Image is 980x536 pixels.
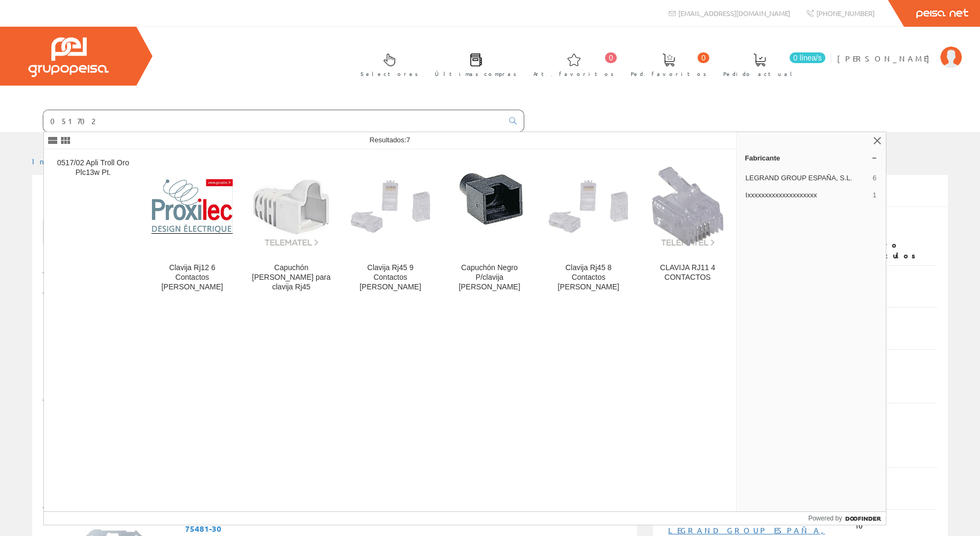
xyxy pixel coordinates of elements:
[638,150,737,304] a: CLAVIJA RJ11 4 CONTACTOS CLAVIJA RJ11 4 CONTACTOS
[533,68,614,79] span: Art. favoritos
[151,263,233,292] div: Clavija Rj12 6 Contactos [PERSON_NAME]
[151,179,233,234] img: Clavija Rj12 6 Contactos Legrand
[851,235,937,265] th: Número artículos
[424,44,522,83] a: Últimas compras
[32,156,78,166] a: Inicio
[449,166,530,247] img: Capuchón Negro P/clavija Rj Legrand
[43,110,503,132] input: Buscar ...
[605,52,617,63] span: 0
[43,219,206,244] a: Listado de artículos
[449,263,530,292] div: Capuchón Negro P/clavija [PERSON_NAME]
[52,158,134,178] div: 0517/02 Apli Troll Oro Plc13w Pt.
[548,166,629,247] img: Clavija Rj45 8 Contactos Legrand
[837,53,935,64] span: [PERSON_NAME]
[250,263,332,292] div: Capuchón [PERSON_NAME] para clavija Rj45
[341,150,440,304] a: Clavija Rj45 9 Contactos Legrand Clavija Rj45 9 Contactos [PERSON_NAME]
[43,192,626,213] h1: rj12
[539,150,638,304] a: Clavija Rj45 8 Contactos Legrand Clavija Rj45 8 Contactos [PERSON_NAME]
[647,166,728,247] img: CLAVIJA RJ11 4 CONTACTOS
[43,254,136,270] label: Mostrar
[678,9,790,18] span: [EMAIL_ADDRESS][DOMAIN_NAME]
[723,68,796,79] span: Pedido actual
[435,68,517,79] span: Últimas compras
[370,136,410,144] span: Resultados:
[837,44,962,55] a: [PERSON_NAME]
[647,263,728,282] div: CLAVIJA RJ11 4 CONTACTOS
[350,166,431,247] img: Clavija Rj45 9 Contactos Legrand
[350,44,424,83] a: Selectores
[790,52,825,63] span: 0 línea/s
[816,9,875,18] span: [PHONE_NUMBER]
[808,512,886,525] a: Powered by
[872,190,876,200] span: 1
[548,263,629,292] div: Clavija Rj45 8 Contactos [PERSON_NAME]
[250,166,332,247] img: Capuchón blanco para clavija Rj45
[855,521,862,531] span: 10
[746,190,869,200] span: Ixxxxxxxxxxxxxxxxxxxx
[361,68,418,79] span: Selectores
[406,136,410,144] span: 7
[242,150,340,304] a: Capuchón blanco para clavija Rj45 Capuchón [PERSON_NAME] para clavija Rj45
[631,68,707,79] span: Ped. favoritos
[737,149,886,166] a: Fabricante
[698,52,709,63] span: 0
[440,150,539,304] a: Capuchón Negro P/clavija Rj Legrand Capuchón Negro P/clavija [PERSON_NAME]
[808,514,842,523] span: Powered by
[28,37,109,77] img: Grupo Peisa
[44,150,142,304] a: 0517/02 Apli Troll Oro Plc13w Pt.
[350,263,431,292] div: Clavija Rj45 9 Contactos [PERSON_NAME]
[746,173,869,183] span: LEGRAND GROUP ESPAÑA, S.L.
[872,173,876,183] span: 6
[143,150,241,304] a: Clavija Rj12 6 Contactos Legrand Clavija Rj12 6 Contactos [PERSON_NAME]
